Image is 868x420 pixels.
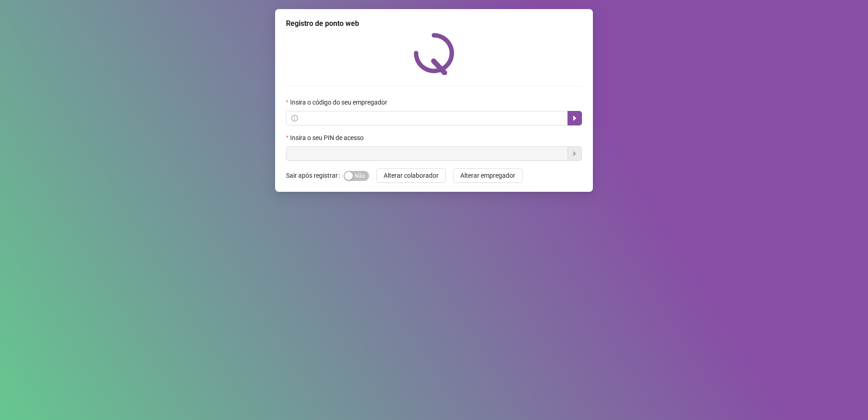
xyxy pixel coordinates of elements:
[286,97,393,107] label: Insira o código do seu empregador
[453,168,523,183] button: Alterar empregador
[571,115,578,122] span: caret-right
[286,168,344,183] label: Sair após registrar
[460,170,515,180] span: Alterar empregador
[291,115,298,121] span: info-circle
[376,168,446,183] button: Alterar colaborador
[414,33,454,75] img: QRPoint
[286,133,370,143] label: Insira o seu PIN de acesso
[286,18,582,29] div: Registro de ponto web
[384,170,439,180] span: Alterar colaborador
